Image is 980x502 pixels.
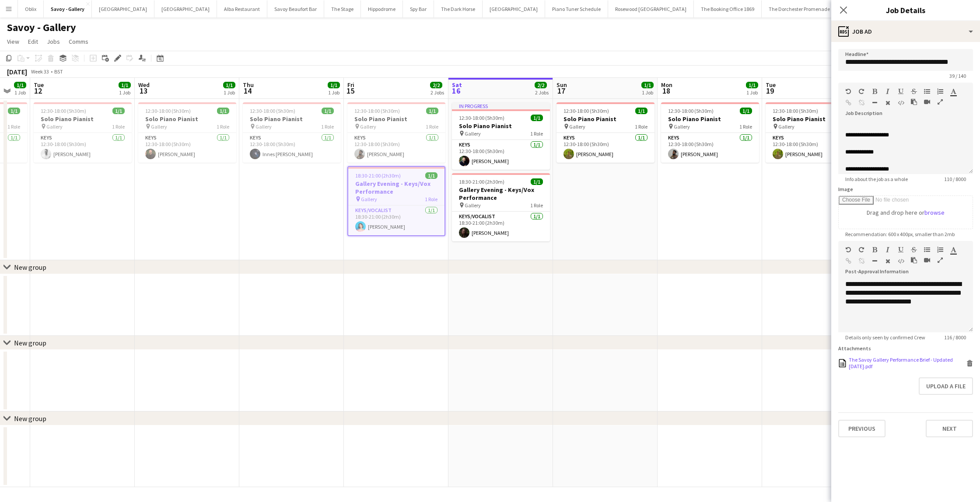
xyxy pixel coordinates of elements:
[885,246,891,253] button: Italic
[661,81,672,89] span: Mon
[937,88,943,95] button: Ordered List
[138,133,236,163] app-card-role: Keys1/112:30-18:00 (5h30m)[PERSON_NAME]
[898,88,904,95] button: Underline
[65,36,92,47] a: Comms
[119,89,130,96] div: 1 Job
[14,414,46,423] div: New group
[924,98,930,105] button: Insert video
[563,108,609,114] span: 12:30-18:00 (5h30m)
[28,38,38,45] span: Edit
[217,108,229,114] span: 1/1
[24,36,42,47] a: Edit
[608,0,694,17] button: Rosewood [GEOGRAPHIC_DATA]
[885,88,891,95] button: Italic
[858,246,864,253] button: Redo
[14,89,26,96] div: 1 Job
[942,73,973,79] span: 39 / 140
[924,246,930,253] button: Unordered List
[328,82,340,88] span: 1/1
[773,108,818,114] span: 12:30-18:00 (5h30m)
[217,0,267,17] button: Alba Restaurant
[911,246,917,253] button: Strikethrough
[355,172,401,179] span: 18:30-21:00 (2h30m)
[545,0,608,17] button: Piano Tuner Schedule
[224,89,235,96] div: 1 Job
[452,102,550,109] div: In progress
[635,123,647,130] span: 1 Role
[255,123,272,130] span: Gallery
[138,81,150,89] span: Wed
[766,115,864,123] h3: Solo Piano Pianist
[668,108,714,114] span: 12:30-18:00 (5h30m)
[919,377,973,395] button: Upload a file
[911,257,917,264] button: Paste as plain text
[911,88,917,95] button: Strikethrough
[347,81,354,89] span: Fri
[243,133,341,163] app-card-role: Keys1/112:30-18:00 (5h30m)Innes [PERSON_NAME]
[452,102,550,170] app-job-card: In progress12:30-18:00 (5h30m)1/1Solo Piano Pianist Gallery1 RoleKeys1/112:30-18:00 (5h30m)[PERSO...
[138,102,236,163] div: 12:30-18:00 (5h30m)1/1Solo Piano Pianist Gallery1 RoleKeys1/112:30-18:00 (5h30m)[PERSON_NAME]
[347,102,445,163] app-job-card: 12:30-18:00 (5h30m)1/1Solo Piano Pianist Gallery1 RoleKeys1/112:30-18:00 (5h30m)[PERSON_NAME]
[217,123,229,130] span: 1 Role
[451,86,462,96] span: 16
[831,4,980,16] h3: Job Details
[535,82,547,88] span: 2/2
[535,89,549,96] div: 2 Jobs
[483,0,545,17] button: [GEOGRAPHIC_DATA]
[661,133,759,163] app-card-role: Keys1/112:30-18:00 (5h30m)[PERSON_NAME]
[838,334,932,341] span: Details only seen by confirmed Crew
[661,102,759,163] app-job-card: 12:30-18:00 (5h30m)1/1Solo Piano Pianist Gallery1 RoleKeys1/112:30-18:00 (5h30m)[PERSON_NAME]
[34,81,44,89] span: Tue
[739,123,752,130] span: 1 Role
[555,86,567,96] span: 17
[556,115,654,123] h3: Solo Piano Pianist
[642,89,653,96] div: 1 Job
[452,173,550,241] app-job-card: 18:30-21:00 (2h30m)1/1Gallery Evening - Keys/Vox Performance Gallery1 RoleKeys/Vocalist1/118:30-2...
[845,246,851,253] button: Undo
[7,21,76,34] h1: Savoy - Gallery
[661,115,759,123] h3: Solo Piano Pianist
[898,258,904,265] button: HTML Code
[465,202,481,209] span: Gallery
[346,86,354,96] span: 15
[452,122,550,130] h3: Solo Piano Pianist
[871,246,878,253] button: Bold
[46,123,63,130] span: Gallery
[838,176,915,182] span: Info about the job as a whole
[7,123,20,130] span: 1 Role
[858,88,864,95] button: Redo
[556,133,654,163] app-card-role: Keys1/112:30-18:00 (5h30m)[PERSON_NAME]
[41,108,86,114] span: 12:30-18:00 (5h30m)
[54,68,63,75] div: BST
[69,38,88,45] span: Comms
[347,115,445,123] h3: Solo Piano Pianist
[14,82,26,88] span: 1/1
[950,88,956,95] button: Text Color
[766,102,864,163] div: 12:30-18:00 (5h30m)1/1Solo Piano Pianist Gallery1 RoleKeys1/112:30-18:00 (5h30m)[PERSON_NAME]
[243,81,254,89] span: Thu
[92,0,154,17] button: [GEOGRAPHIC_DATA]
[937,176,973,182] span: 110 / 8000
[937,98,943,105] button: Fullscreen
[347,133,445,163] app-card-role: Keys1/112:30-18:00 (5h30m)[PERSON_NAME]
[426,123,438,130] span: 1 Role
[838,345,871,352] label: Attachments
[18,0,44,17] button: Oblix
[243,115,341,123] h3: Solo Piano Pianist
[838,420,885,437] button: Previous
[322,108,334,114] span: 1/1
[151,123,167,130] span: Gallery
[452,212,550,241] app-card-role: Keys/Vocalist1/118:30-21:00 (2h30m)[PERSON_NAME]
[430,82,442,88] span: 2/2
[34,115,132,123] h3: Solo Piano Pianist
[838,231,962,237] span: Recommendation: 600 x 400px, smaller than 2mb
[764,86,776,96] span: 19
[29,68,51,75] span: Week 33
[7,38,19,45] span: View
[241,86,254,96] span: 14
[267,0,324,17] button: Savoy Beaufort Bar
[324,0,361,17] button: The Stage
[871,88,878,95] button: Bold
